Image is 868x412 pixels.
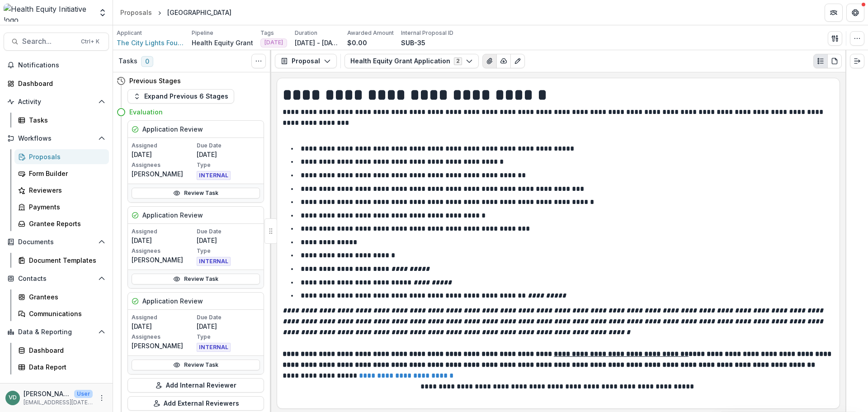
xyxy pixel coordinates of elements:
[132,255,195,265] p: [PERSON_NAME]
[347,38,367,47] p: $0.00
[14,183,109,198] a: Reviewers
[117,38,184,47] a: The City Lights Foundation of [US_STATE]
[132,247,195,255] p: Assignees
[827,54,842,68] button: PDF view
[118,57,137,65] h3: Tasks
[129,107,163,117] h4: Evaluation
[117,29,142,37] p: Applicant
[850,54,864,68] button: Expand right
[29,256,102,265] div: Document Templates
[197,247,260,255] p: Type
[117,6,156,19] a: Proposals
[197,150,260,159] p: [DATE]
[132,142,195,150] p: Assigned
[197,343,231,352] span: INTERNAL
[24,398,93,407] p: [EMAIL_ADDRESS][DATE][DOMAIN_NAME]
[14,306,109,321] a: Communications
[197,322,260,331] p: [DATE]
[14,289,109,304] a: Grantees
[482,54,497,68] button: View Attached Files
[132,322,195,331] p: [DATE]
[846,4,864,22] button: Get Help
[132,161,195,169] p: Assignees
[14,113,109,128] a: Tasks
[74,390,93,398] p: User
[18,135,94,142] span: Workflows
[18,79,102,88] div: Dashboard
[4,235,109,249] button: Open Documents
[142,210,203,220] h5: Application Review
[4,95,109,109] button: Open Activity
[192,29,213,37] p: Pipeline
[18,275,94,283] span: Contacts
[813,54,828,68] button: Plaintext view
[192,38,253,47] p: Health Equity Grant
[127,89,234,104] button: Expand Previous 6 Stages
[117,6,235,19] nav: breadcrumb
[14,166,109,181] a: Form Builder
[29,152,102,161] div: Proposals
[197,161,260,169] p: Type
[260,29,274,37] p: Tags
[29,169,102,178] div: Form Builder
[167,8,231,17] div: [GEOGRAPHIC_DATA]
[29,202,102,212] div: Payments
[24,389,71,398] p: [PERSON_NAME]
[96,4,109,22] button: Open entity switcher
[197,142,260,150] p: Due Date
[344,54,479,68] button: Health Equity Grant Application2
[120,8,152,17] div: Proposals
[14,149,109,164] a: Proposals
[14,360,109,374] a: Data Report
[9,395,17,401] div: Victoria Darker
[295,29,317,37] p: Duration
[295,38,340,47] p: [DATE] - [DATE]
[132,188,260,199] a: Review Task
[132,150,195,159] p: [DATE]
[18,98,94,106] span: Activity
[141,56,153,67] span: 0
[4,76,109,91] a: Dashboard
[29,362,102,372] div: Data Report
[14,199,109,214] a: Payments
[197,171,231,180] span: INTERNAL
[4,58,109,72] button: Notifications
[29,219,102,228] div: Grantee Reports
[197,257,231,266] span: INTERNAL
[4,33,109,51] button: Search...
[4,131,109,146] button: Open Workflows
[127,378,264,393] button: Add Internal Reviewer
[132,313,195,322] p: Assigned
[18,238,94,246] span: Documents
[401,38,425,47] p: SUB-35
[197,313,260,322] p: Due Date
[4,4,93,22] img: Health Equity Initiative logo
[197,236,260,245] p: [DATE]
[401,29,453,37] p: Internal Proposal ID
[79,37,101,47] div: Ctrl + K
[132,274,260,284] a: Review Task
[4,271,109,286] button: Open Contacts
[132,169,195,179] p: [PERSON_NAME]
[29,346,102,355] div: Dashboard
[251,54,266,68] button: Toggle View Cancelled Tasks
[14,253,109,268] a: Document Templates
[825,4,843,22] button: Partners
[132,227,195,236] p: Assigned
[18,62,105,69] span: Notifications
[14,216,109,231] a: Grantee Reports
[510,54,525,68] button: Edit as form
[142,124,203,134] h5: Application Review
[197,333,260,341] p: Type
[29,292,102,302] div: Grantees
[127,396,264,411] button: Add External Reviewers
[132,360,260,370] a: Review Task
[197,227,260,236] p: Due Date
[29,185,102,195] div: Reviewers
[29,309,102,318] div: Communications
[129,76,181,85] h4: Previous Stages
[18,328,94,336] span: Data & Reporting
[132,236,195,245] p: [DATE]
[22,37,75,46] span: Search...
